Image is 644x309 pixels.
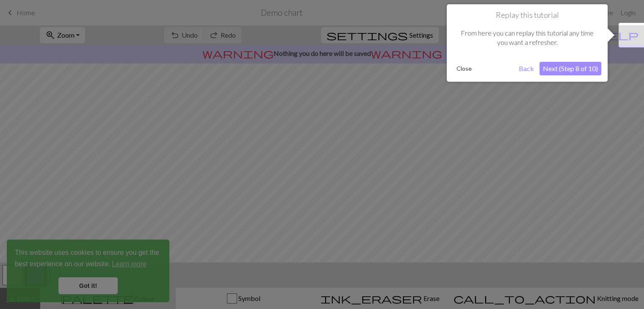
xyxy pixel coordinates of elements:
div: Replay this tutorial [447,4,608,82]
button: Close [453,62,475,75]
div: From here you can replay this tutorial any time you want a refresher. [453,20,601,56]
h1: Replay this tutorial [453,11,601,20]
button: Next (Step 8 of 10) [539,62,601,75]
button: Back [515,62,537,75]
